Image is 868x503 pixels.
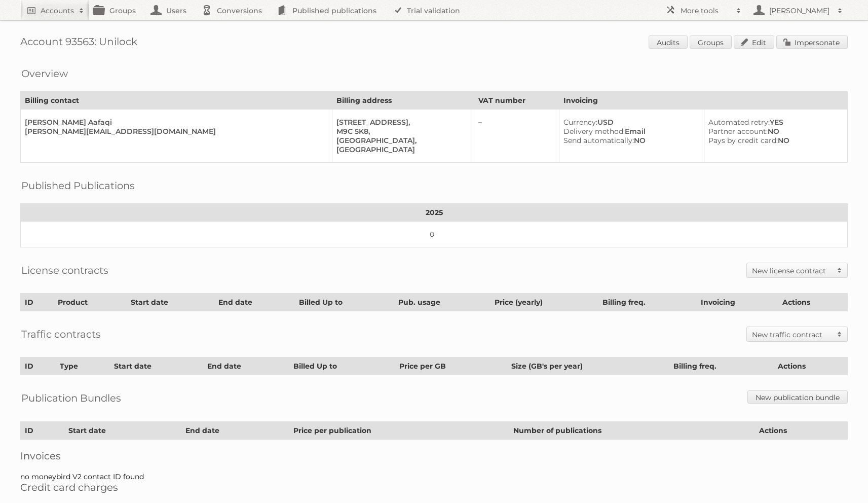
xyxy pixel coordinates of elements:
th: Invoicing [559,92,847,110]
span: Delivery method: [563,127,625,136]
th: Start date [110,357,203,375]
a: Groups [690,35,732,49]
th: Invoicing [696,294,778,311]
th: Size (GB's per year) [507,357,669,375]
th: Actions [774,357,848,375]
h2: Credit card charges [20,481,848,493]
th: Billing address [332,92,474,110]
th: ID [21,357,56,375]
th: Billing freq. [598,294,696,311]
th: Number of publications [509,422,755,440]
th: End date [214,294,295,311]
th: Start date [126,294,214,311]
div: [STREET_ADDRESS], [336,118,466,127]
a: Audits [649,35,688,49]
div: Email [563,127,696,136]
div: M9C 5K8, [336,127,466,136]
h1: Account 93563: Unilock [20,35,848,51]
h2: License contracts [21,263,108,278]
th: Pub. usage [394,294,490,311]
th: Actions [778,294,848,311]
th: Product [53,294,126,311]
th: Actions [755,422,848,440]
span: Toggle [832,327,847,341]
a: New license contract [747,263,847,277]
th: ID [21,294,54,311]
div: [PERSON_NAME][EMAIL_ADDRESS][DOMAIN_NAME] [25,127,324,136]
div: USD [563,118,696,127]
h2: Accounts [41,6,74,16]
div: NO [708,127,839,136]
h2: [PERSON_NAME] [767,6,833,16]
h2: Publication Bundles [21,390,121,406]
h2: More tools [681,6,731,16]
span: Send automatically: [563,136,634,145]
a: New publication bundle [747,390,848,404]
th: Price per GB [395,357,507,375]
a: Edit [734,35,774,49]
th: Price (yearly) [490,294,598,311]
th: Billing freq. [669,357,774,375]
div: NO [563,136,696,145]
a: New traffic contract [747,327,847,341]
td: 0 [21,222,848,247]
th: Billed Up to [289,357,395,375]
div: [GEOGRAPHIC_DATA] [336,145,466,154]
h2: Published Publications [21,178,135,193]
h2: New traffic contract [752,330,832,340]
div: YES [708,118,839,127]
span: Currency: [563,118,597,127]
th: End date [203,357,289,375]
th: Type [55,357,109,375]
td: – [474,110,559,163]
th: ID [21,422,64,440]
span: Partner account: [708,127,768,136]
th: Start date [64,422,181,440]
th: Price per publication [289,422,509,440]
th: Billing contact [21,92,332,110]
h2: Traffic contracts [21,327,101,342]
th: Billed Up to [295,294,394,311]
th: VAT number [474,92,559,110]
th: 2025 [21,204,848,222]
div: [PERSON_NAME] Aafaqi [25,118,324,127]
span: Pays by credit card: [708,136,778,145]
div: NO [708,136,839,145]
span: Toggle [832,263,847,277]
h2: Overview [21,66,68,81]
h2: New license contract [752,266,832,276]
span: Automated retry: [708,118,770,127]
a: Impersonate [776,35,848,49]
div: [GEOGRAPHIC_DATA], [336,136,466,145]
th: End date [181,422,289,440]
h2: Invoices [20,450,848,462]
